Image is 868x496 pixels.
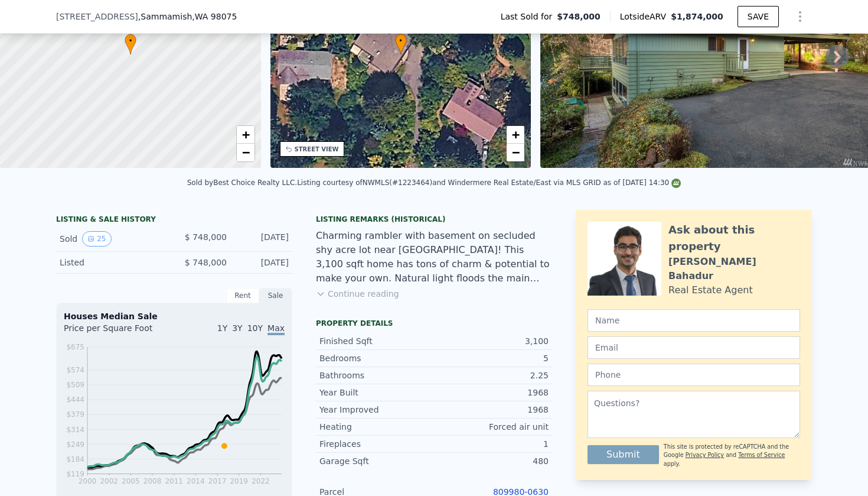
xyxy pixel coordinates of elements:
[316,215,552,224] div: Listing Remarks (Historical)
[64,322,174,341] div: Price per Square Foot
[230,477,248,485] tspan: 2019
[56,11,138,22] span: [STREET_ADDRESS]
[60,231,165,247] div: Sold
[434,387,549,398] div: 1968
[247,323,263,333] span: 10Y
[66,366,84,374] tspan: $574
[295,145,339,154] div: STREET VIEW
[187,477,205,485] tspan: 2014
[143,477,162,485] tspan: 2008
[668,255,800,283] div: [PERSON_NAME] Bahadur
[434,369,549,381] div: 2.25
[395,34,407,54] div: •
[185,258,227,267] span: $ 748,000
[686,452,724,458] a: Privacy Policy
[507,144,524,161] a: Zoom out
[588,336,800,359] input: Email
[187,179,297,187] div: Sold by Best Choice Realty LLC .
[165,477,183,485] tspan: 2011
[316,288,399,300] button: Continue reading
[434,335,549,347] div: 3,100
[66,455,84,463] tspan: $184
[671,12,723,21] span: $1,874,000
[125,34,136,54] div: •
[316,229,552,286] div: Charming rambler with basement on secluded shy acre lot near [GEOGRAPHIC_DATA]! This 3,100 sqft h...
[395,35,407,46] span: •
[319,404,434,416] div: Year Improved
[66,470,84,478] tspan: $119
[66,395,84,404] tspan: $444
[125,35,136,46] span: •
[434,352,549,364] div: 5
[316,319,552,328] div: Property details
[512,127,520,142] span: +
[434,421,549,433] div: Forced air unit
[507,126,524,144] a: Zoom in
[100,477,118,485] tspan: 2002
[237,144,254,161] a: Zoom out
[671,179,681,188] img: NWMLS Logo
[192,12,237,21] span: , WA 98075
[620,11,671,22] span: Lotside ARV
[82,231,111,247] button: View historical data
[668,222,800,255] div: Ask about this property
[588,364,800,386] input: Phone
[319,352,434,364] div: Bedrooms
[60,257,165,268] div: Listed
[788,5,812,28] button: Show Options
[56,215,292,226] div: LISTING & SALE HISTORY
[738,452,785,458] a: Terms of Service
[122,477,140,485] tspan: 2005
[319,438,434,450] div: Fireplaces
[66,381,84,389] tspan: $509
[226,288,259,303] div: Rent
[319,455,434,467] div: Garage Sqft
[232,323,242,333] span: 3Y
[319,369,434,381] div: Bathrooms
[66,440,84,449] tspan: $249
[512,145,520,160] span: −
[664,443,800,468] div: This site is protected by reCAPTCHA and the Google and apply.
[319,387,434,398] div: Year Built
[236,257,289,268] div: [DATE]
[668,283,753,297] div: Real Estate Agent
[434,438,549,450] div: 1
[64,310,285,322] div: Houses Median Sale
[236,231,289,247] div: [DATE]
[66,410,84,419] tspan: $379
[434,404,549,416] div: 1968
[185,232,227,242] span: $ 748,000
[208,477,227,485] tspan: 2017
[66,426,84,434] tspan: $314
[319,421,434,433] div: Heating
[259,288,292,303] div: Sale
[138,11,237,22] span: , Sammamish
[557,11,601,22] span: $748,000
[79,477,97,485] tspan: 2000
[297,179,681,187] div: Listing courtesy of NWMLS (#1223464) and Windermere Real Estate/East via MLS GRID as of [DATE] 14:30
[237,126,254,144] a: Zoom in
[252,477,270,485] tspan: 2022
[242,145,249,160] span: −
[242,127,249,142] span: +
[267,323,285,335] span: Max
[738,6,779,27] button: SAVE
[588,309,800,332] input: Name
[434,455,549,467] div: 480
[66,343,84,351] tspan: $675
[319,335,434,347] div: Finished Sqft
[501,11,557,22] span: Last Sold for
[217,323,227,333] span: 1Y
[588,445,659,464] button: Submit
